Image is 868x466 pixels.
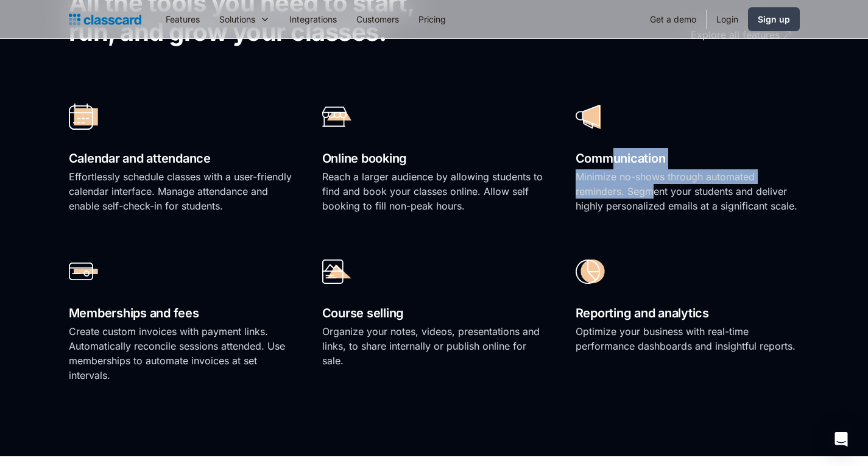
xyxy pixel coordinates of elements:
p: Effortlessly schedule classes with a user-friendly calendar interface. Manage attendance and enab... [69,169,293,213]
p: Organize your notes, videos, presentations and links, to share internally or publish online for s... [322,324,546,368]
h2: Reporting and analytics [576,303,800,324]
h2: Memberships and fees [69,303,293,324]
a: Customers [347,5,409,33]
a: Logo [69,11,141,28]
h2: Calendar and attendance [69,148,293,169]
h2: Online booking [322,148,546,169]
a: Login [707,5,748,33]
a: Sign up [748,7,800,31]
a: Integrations [280,5,347,33]
p: Minimize no-shows through automated reminders. Segment your students and deliver highly personali... [576,169,800,213]
div: Solutions [219,13,255,26]
p: Create custom invoices with payment links. Automatically reconcile sessions attended. Use members... [69,324,293,383]
div: Open Intercom Messenger [827,425,856,454]
h2: Course selling [322,303,546,324]
a: Pricing [409,5,456,33]
a: Get a demo [640,5,706,33]
div: Solutions [210,5,280,33]
h2: Communication [576,148,800,169]
a: Features [156,5,210,33]
p: Optimize your business with real-time performance dashboards and insightful reports. [576,324,800,353]
div: Sign up [758,13,790,26]
p: Reach a larger audience by allowing students to find and book your classes online. Allow self boo... [322,169,546,213]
